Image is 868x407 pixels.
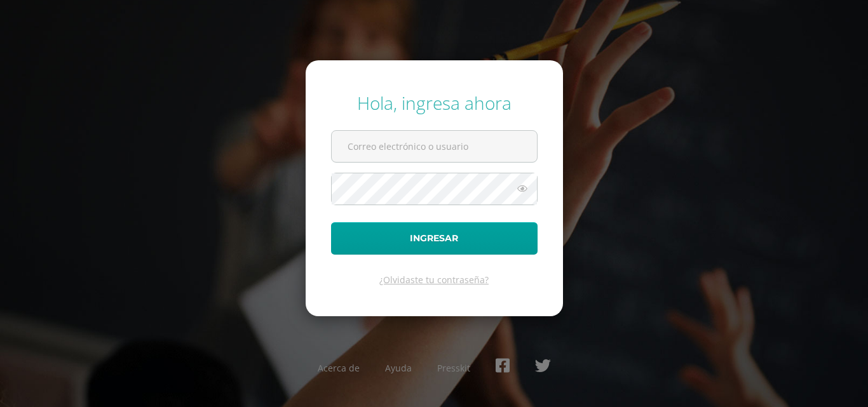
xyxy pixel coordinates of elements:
[332,131,537,162] input: Correo electrónico o usuario
[331,222,538,255] button: Ingresar
[331,91,538,115] div: Hola, ingresa ahora
[379,274,489,286] a: ¿Olvidaste tu contraseña?
[318,362,360,374] a: Acerca de
[437,362,470,374] a: Presskit
[385,362,412,374] a: Ayuda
